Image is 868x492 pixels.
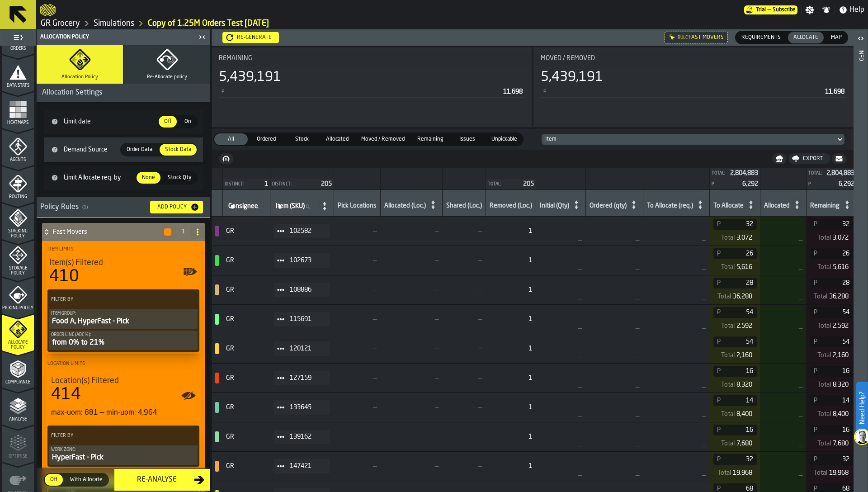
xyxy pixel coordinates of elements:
span: P [717,338,734,345]
span: Total [721,234,735,241]
div: Add Policy [154,204,190,210]
span: — [636,295,639,303]
label: button-switch-multi-Unpickable [485,132,524,146]
div: Total: [488,182,519,187]
button: button- [832,153,846,164]
span: P [814,250,831,257]
span: Total [721,352,735,359]
span: GR [226,316,266,323]
span: Stock Qty [164,174,195,182]
label: button-toggle-Settings [802,5,818,14]
label: button-switch-multi-Off [44,473,64,487]
div: DropdownMenuValue-item [545,136,832,142]
button: Item Group:Food A, HyperFast - Pick [49,309,198,329]
span: — [384,345,439,352]
label: button-toggle-Open [854,31,867,47]
span: — [384,286,439,293]
div: StatList-item-Total: [807,168,856,179]
span: 115691 [290,316,323,323]
div: P [542,89,821,95]
div: from 0% to 21% [51,337,196,348]
label: button-switch-multi-Ordered [249,132,284,146]
input: label [274,201,317,213]
span: 26 [833,250,850,257]
span: Allocated [322,135,352,143]
span: GR [226,257,266,264]
span: Total [721,264,735,271]
li: menu Heatmaps [2,92,34,128]
div: stat-Moved / Removed [533,47,854,127]
span: Allocation Policy [61,74,98,80]
span: GR [226,345,266,352]
span: 2,160 [833,352,849,359]
label: Location Limits [46,359,201,369]
span: — [768,7,771,13]
div: Title [219,55,524,62]
div: StatList-item-P [710,179,760,189]
label: Item Limits [46,245,201,254]
span: Item(s) Filtered [49,258,103,268]
span: Remaining [219,55,252,62]
div: Title [51,376,196,386]
div: StatList-item-P [219,85,524,98]
span: 120121 [290,345,323,352]
div: HyperFast - Pick [51,452,196,463]
span: — [636,237,639,244]
span: GR [226,227,266,235]
span: label [228,203,258,210]
div: thumb [826,32,847,43]
label: button-switch-multi-Stock Qty [161,171,198,184]
div: Title [533,51,854,66]
span: Map [827,33,845,42]
nav: Breadcrumb [40,18,864,29]
div: Info [858,47,864,490]
span: All [216,135,246,143]
div: Export [799,156,826,162]
span: Total [717,293,731,300]
span: P [814,279,831,287]
span: Subscribe [773,7,796,13]
span: — [337,316,377,323]
span: Routing [2,194,34,199]
li: menu Orders [2,18,34,54]
label: button-switch-multi-Allocated [320,132,355,146]
button: button-Add Policy [150,201,203,213]
label: button-toggle-Help [835,5,868,15]
span: Agents [2,157,34,162]
span: P [717,279,734,287]
div: Fast Movers [42,223,172,241]
span: — [578,266,582,273]
span: — [578,325,582,332]
div: thumb [736,32,786,43]
label: button-switch-multi-Off [158,115,178,128]
span: Compliance [2,380,34,385]
div: StatList-item-P [807,179,856,189]
label: button-switch-multi-Allocate [787,31,825,44]
span: RAW: 1 [489,345,532,352]
span: — [337,227,377,235]
div: StatList-item-Total: [710,168,760,179]
span: — [446,286,482,293]
span: Storage Policy [2,266,34,276]
button: Work Zone:HyperFast - Pick [49,445,198,465]
span: Remaining [414,135,447,143]
span: 2,804,883 [730,170,758,176]
span: Orders [2,46,34,51]
div: Pick Locations [338,202,377,211]
span: — [702,266,706,273]
span: Requirements [738,33,784,42]
span: ( 1 ) [82,204,88,210]
span: 2,160 [736,352,752,359]
label: button-switch-multi-All [213,132,249,146]
span: Data Stats [2,83,34,88]
div: thumb [486,133,523,145]
span: — [578,237,582,244]
div: stat-Location(s) Filtered [47,374,199,420]
div: Policy Rules [40,202,143,213]
span: RAW: 1 [489,227,532,235]
label: button-toggle-Show on Map [183,256,198,288]
span: Help [849,5,864,15]
span: — [384,257,439,264]
span: 2,592 [833,322,849,330]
